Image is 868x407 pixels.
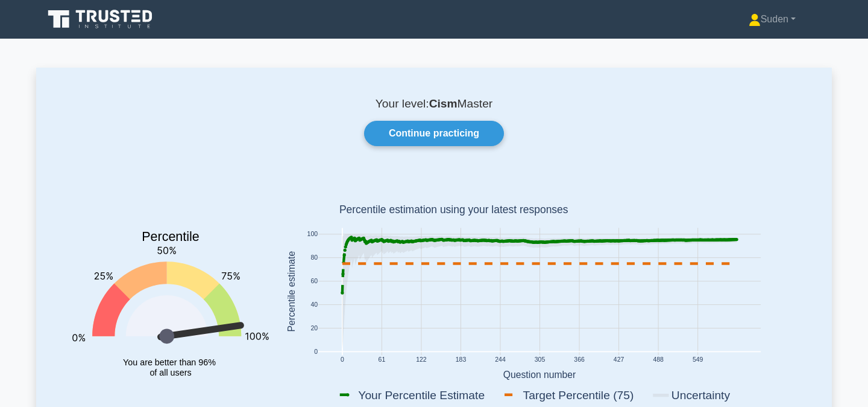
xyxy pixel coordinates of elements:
text: 0 [341,357,344,364]
text: 183 [456,357,467,364]
p: Your level: Master [65,97,803,111]
text: Question number [503,370,576,380]
tspan: of all users [149,368,191,377]
text: 40 [310,302,318,309]
text: 100 [307,231,318,238]
text: Percentile estimate [286,251,297,332]
text: 0 [314,349,318,356]
a: Continue practicing [364,121,504,146]
text: 20 [310,325,318,332]
text: Percentile [142,230,200,245]
text: 122 [416,357,427,364]
text: 305 [535,357,546,364]
b: Cism [429,97,458,110]
text: Percentile estimation using your latest responses [339,204,568,216]
a: Suden [720,7,825,31]
tspan: You are better than 96% [123,357,216,367]
text: 60 [310,278,318,285]
text: 80 [310,255,318,261]
text: 488 [653,357,664,364]
text: 549 [693,357,703,364]
text: 244 [495,357,506,364]
text: 366 [574,357,585,364]
text: 427 [614,357,624,364]
text: 61 [379,357,386,364]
